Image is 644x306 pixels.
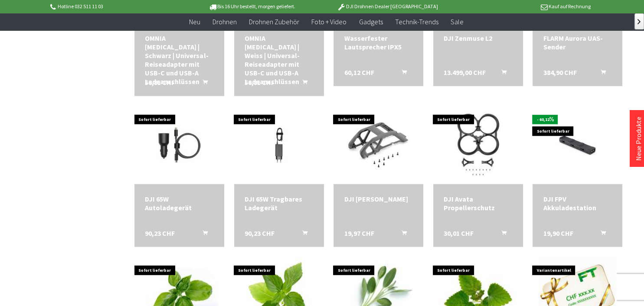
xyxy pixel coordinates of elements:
[145,34,214,86] a: OMNIA [MEDICAL_DATA] | Schwarz | Universal-Reiseadapter mit USB-C und USB-A Ladeanschlüssen 56,91...
[305,13,353,31] a: Foto + Video
[344,195,413,203] a: DJI [PERSON_NAME] 19,97 CHF In den Warenkorb
[444,68,486,77] span: 13.499,00 CHF
[455,1,591,12] p: Kauf auf Rechnung
[533,115,622,175] img: DJI FPV Akkuladestation
[543,68,576,77] span: 384,90 CHF
[245,78,275,87] span: 56,91 CHF
[245,34,314,86] a: OMNIA [MEDICAL_DATA] | Weiss | Universal-Reiseadapter mit USB-C und USB-A Ladeanschlüssen 56,91 C...
[344,34,413,51] div: Wasserfester Lautsprecher IPX5
[391,68,412,79] button: In den Warenkorb
[491,229,512,240] button: In den Warenkorb
[145,195,214,212] a: DJI 65W Autoladegerät 90,23 CHF In den Warenkorb
[543,229,573,238] span: 19,90 CHF
[243,13,305,31] a: Drohnen Zubehör
[353,13,389,31] a: Gadgets
[249,17,299,26] span: Drohnen Zubehör
[189,17,200,26] span: Neu
[234,115,324,175] img: DJI 65W Tragbares Ladegerät
[395,17,438,26] span: Technik-Trends
[183,13,206,31] a: Neu
[359,17,382,26] span: Gadgets
[634,117,643,161] a: Neue Produkte
[145,78,175,87] span: 56,91 CHF
[49,1,184,12] p: Hotline 032 511 11 03
[637,19,641,24] span: 
[245,195,314,212] a: DJI 65W Tragbares Ladegerät 90,23 CHF In den Warenkorb
[344,34,413,51] a: Wasserfester Lautsprecher IPX5 60,12 CHF In den Warenkorb
[543,195,612,212] div: DJI FPV Akkuladestation
[134,115,224,175] img: DJI 65W Autoladegerät
[344,229,374,238] span: 19,97 CHF
[320,1,455,12] p: DJI Drohnen Dealer [GEOGRAPHIC_DATA]
[145,34,214,86] div: OMNIA [MEDICAL_DATA] | Schwarz | Universal-Reiseadapter mit USB-C und USB-A Ladeanschlüssen
[543,34,612,51] a: FLARM Aurora UAS-Sender 384,90 CHF In den Warenkorb
[184,1,320,12] p: Bis 16 Uhr bestellt, morgen geliefert.
[212,17,237,26] span: Drohnen
[192,229,213,240] button: In den Warenkorb
[491,68,512,79] button: In den Warenkorb
[444,34,513,42] div: DJI Zenmuse L2
[333,109,423,181] img: DJI Avata Oberschale
[433,109,523,181] img: DJI Avata Propellerschutz
[590,229,611,240] button: In den Warenkorb
[292,78,313,89] button: In den Warenkorb
[444,229,474,238] span: 30,01 CHF
[292,229,313,240] button: In den Warenkorb
[245,34,314,86] div: OMNIA [MEDICAL_DATA] | Weiss | Universal-Reiseadapter mit USB-C und USB-A Ladeanschlüssen
[444,195,513,212] a: DJI Avata Propellerschutz 30,01 CHF In den Warenkorb
[245,195,314,212] div: DJI 65W Tragbares Ladegerät
[450,17,463,26] span: Sale
[590,68,611,79] button: In den Warenkorb
[543,195,612,212] a: DJI FPV Akkuladestation 19,90 CHF In den Warenkorb
[344,195,413,203] div: DJI [PERSON_NAME]
[145,195,214,212] div: DJI 65W Autoladegerät
[543,34,612,51] div: FLARM Aurora UAS-Sender
[389,13,444,31] a: Technik-Trends
[192,78,213,89] button: In den Warenkorb
[145,229,175,238] span: 90,23 CHF
[444,195,513,212] div: DJI Avata Propellerschutz
[444,13,469,31] a: Sale
[245,229,275,238] span: 90,23 CHF
[206,13,243,31] a: Drohnen
[444,34,513,42] a: DJI Zenmuse L2 13.499,00 CHF In den Warenkorb
[344,68,374,77] span: 60,12 CHF
[311,17,347,26] span: Foto + Video
[391,229,412,240] button: In den Warenkorb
